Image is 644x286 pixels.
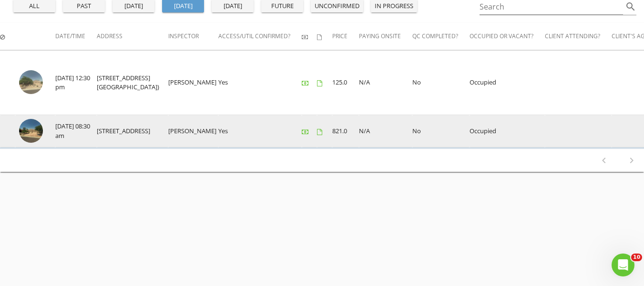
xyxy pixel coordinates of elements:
th: Agreements signed: Not sorted. [317,23,332,50]
span: QC COMPLETED? [412,32,458,40]
span: PAYING ONSITE [359,32,401,40]
iframe: Intercom live chat [612,254,634,276]
span: ACCESS/UTIL CONFIRMED? [218,32,290,40]
i: search [625,1,636,12]
td: Occupied [470,50,545,115]
td: Yes [218,50,302,115]
th: Inspector: Not sorted. [168,23,218,50]
th: Price: Not sorted. [332,23,359,50]
td: 821.0 [332,115,359,148]
div: [DATE] [116,1,151,11]
td: [PERSON_NAME] [168,50,218,115]
span: OCCUPIED or VACANT? [470,32,533,40]
th: Address: Not sorted. [97,23,168,50]
td: No [412,115,470,148]
td: Occupied [470,115,545,148]
td: N/A [359,50,412,115]
th: QC COMPLETED?: Not sorted. [412,23,470,50]
span: Price [332,32,348,40]
div: past [67,1,101,11]
span: Date/Time [55,32,85,40]
th: Paid: Not sorted. [302,23,317,50]
td: [PERSON_NAME] [168,115,218,148]
td: Yes [218,115,302,148]
td: [STREET_ADDRESS][GEOGRAPHIC_DATA]) [97,50,168,115]
span: 10 [631,254,642,261]
td: [STREET_ADDRESS] [97,115,168,148]
th: OCCUPIED or VACANT?: Not sorted. [470,23,545,50]
th: PAYING ONSITE: Not sorted. [359,23,412,50]
img: streetview [19,70,43,94]
div: future [265,1,299,11]
td: 125.0 [332,50,359,115]
td: [DATE] 08:30 am [55,115,97,148]
th: CLIENT ATTENDING?: Not sorted. [545,23,612,50]
div: all [17,1,51,11]
td: No [412,50,470,115]
th: : Not sorted. [15,23,55,50]
img: streetview [19,119,43,143]
div: in progress [375,1,413,11]
div: [DATE] [215,1,250,11]
td: N/A [359,115,412,148]
span: Inspector [168,32,199,40]
th: Date/Time: Not sorted. [55,23,97,50]
div: unconfirmed [315,1,359,11]
span: Address [97,32,123,40]
td: [DATE] 12:30 pm [55,50,97,115]
div: [DATE] [166,1,200,11]
th: ACCESS/UTIL CONFIRMED?: Not sorted. [218,23,302,50]
span: CLIENT ATTENDING? [545,32,600,40]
